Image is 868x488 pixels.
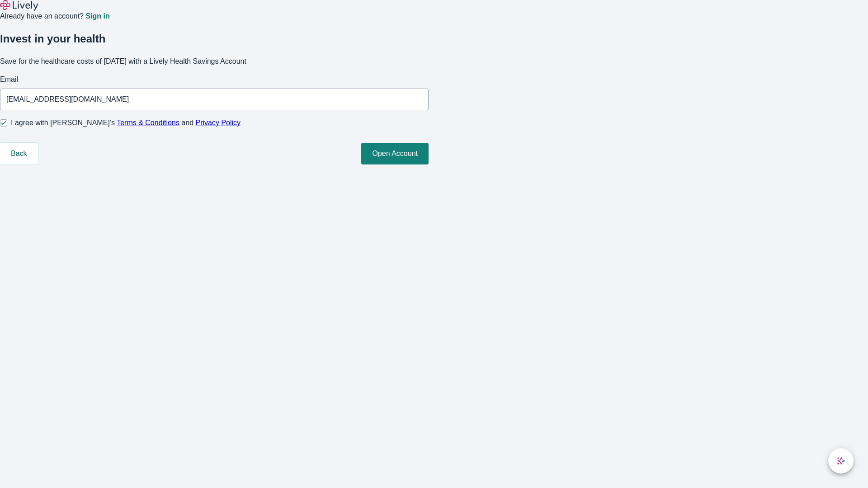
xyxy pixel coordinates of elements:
span: I agree with [PERSON_NAME]’s and [11,117,241,128]
a: Privacy Policy [196,119,241,127]
a: Sign in [85,13,109,20]
svg: Lively AI Assistant [836,456,845,465]
a: Terms & Conditions [117,119,179,127]
button: chat [828,448,854,474]
button: Open Account [361,143,429,164]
